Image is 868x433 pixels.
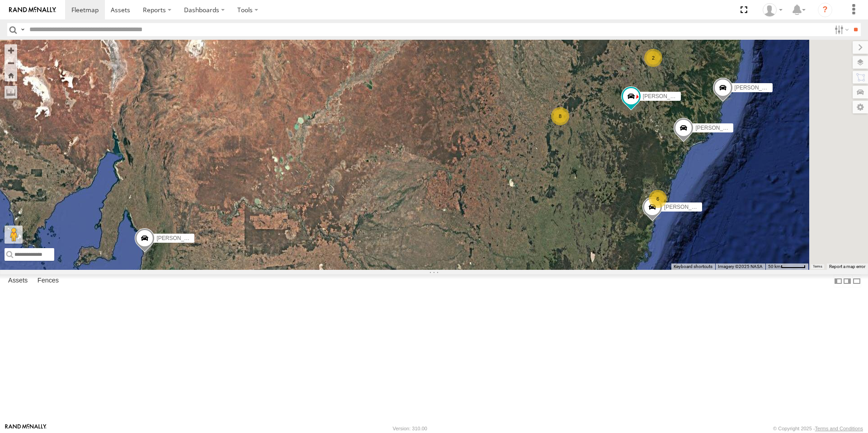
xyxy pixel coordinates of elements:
[9,7,56,13] img: rand-logo.svg
[551,107,569,125] div: 8
[831,23,850,36] label: Search Filter Options
[852,274,861,287] label: Hide Summary Table
[33,275,63,287] label: Fences
[759,3,786,17] div: Beth Porter
[393,426,427,431] div: Version: 310.00
[695,125,740,131] span: [PERSON_NAME]
[853,101,868,113] label: Map Settings
[829,264,865,269] a: Report a map error
[156,235,227,241] span: [PERSON_NAME] - NEW ute
[773,426,863,431] div: © Copyright 2025 -
[818,3,832,17] i: ?
[843,274,852,287] label: Dock Summary Table to the Right
[4,275,32,287] label: Assets
[649,190,667,208] div: 6
[5,424,47,433] a: Visit our Website
[768,264,781,269] span: 50 km
[718,264,763,269] span: Imagery ©2025 NASA
[5,44,17,56] button: Zoom in
[735,84,779,90] span: [PERSON_NAME]
[643,93,688,99] span: [PERSON_NAME]
[664,203,709,210] span: [PERSON_NAME]
[765,264,808,270] button: Map scale: 50 km per 51 pixels
[5,69,17,81] button: Zoom Home
[19,23,26,36] label: Search Query
[815,426,863,431] a: Terms and Conditions
[5,226,23,244] button: Drag Pegman onto the map to open Street View
[5,56,17,69] button: Zoom out
[674,264,712,270] button: Keyboard shortcuts
[5,86,17,99] label: Measure
[644,49,662,67] div: 2
[834,274,843,287] label: Dock Summary Table to the Left
[813,264,822,268] a: Terms (opens in new tab)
